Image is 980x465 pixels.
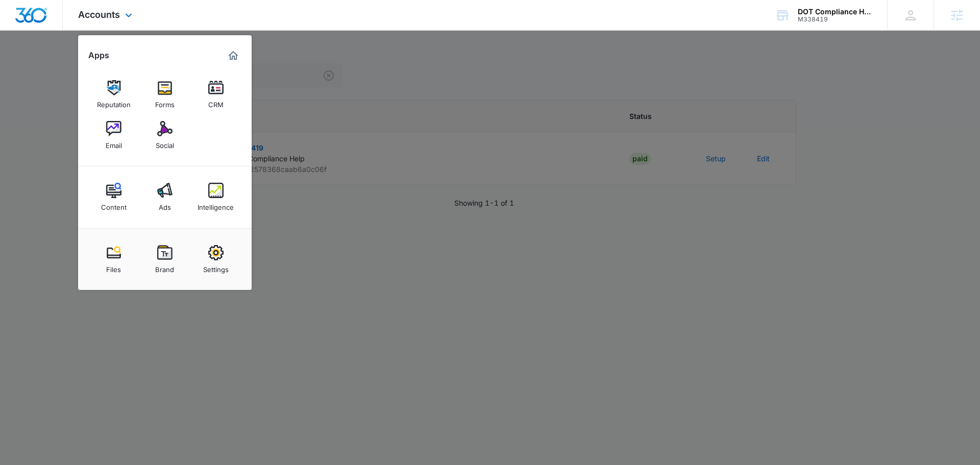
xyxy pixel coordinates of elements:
a: Social [145,116,184,155]
a: Settings [197,240,235,279]
a: Files [94,240,133,279]
a: Forms [145,75,184,114]
div: Email [106,136,122,150]
span: Accounts [78,9,120,20]
div: Settings [203,260,229,274]
a: Brand [145,240,184,279]
div: account name [798,8,872,16]
h2: Apps [88,51,109,60]
a: CRM [197,75,235,114]
a: Content [94,178,133,216]
div: Ads [159,198,171,211]
div: Forms [155,95,175,109]
a: Intelligence [197,178,235,216]
div: Social [156,136,174,150]
div: account id [798,16,872,23]
div: Files [106,260,121,274]
div: Intelligence [198,198,234,211]
a: Marketing 360® Dashboard [225,47,241,64]
div: Reputation [97,95,131,109]
a: Reputation [94,75,133,114]
div: Brand [155,260,174,274]
a: Email [94,116,133,155]
div: Content [101,198,127,211]
a: Ads [145,178,184,216]
div: CRM [208,95,224,109]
